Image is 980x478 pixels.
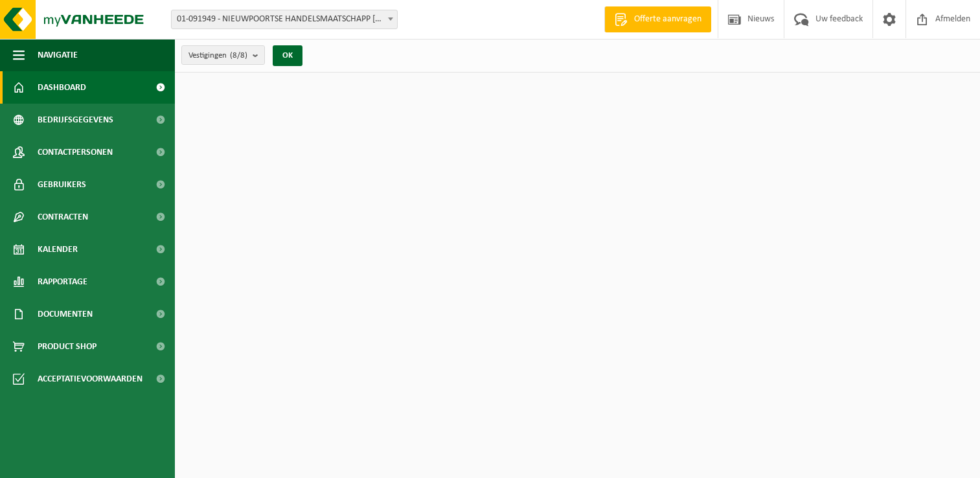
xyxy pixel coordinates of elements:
a: Offerte aanvragen [604,6,711,32]
span: Bedrijfsgegevens [38,104,113,136]
span: Vestigingen [188,46,247,65]
span: Rapportage [38,266,87,298]
span: 01-091949 - NIEUWPOORTSE HANDELSMAATSCHAPP NIEUWPOORT - NIEUWPOORT [171,10,398,29]
span: Contracten [38,201,88,233]
span: Gebruikers [38,168,86,201]
span: Contactpersonen [38,136,113,168]
button: OK [273,45,302,66]
span: Documenten [38,298,93,330]
span: Offerte aanvragen [631,13,705,26]
span: 01-091949 - NIEUWPOORTSE HANDELSMAATSCHAPP NIEUWPOORT - NIEUWPOORT [172,10,397,28]
count: (8/8) [230,51,247,60]
span: Acceptatievoorwaarden [38,363,142,395]
span: Kalender [38,233,78,266]
span: Navigatie [38,39,78,71]
span: Dashboard [38,71,86,104]
span: Product Shop [38,330,97,363]
button: Vestigingen(8/8) [181,45,265,65]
